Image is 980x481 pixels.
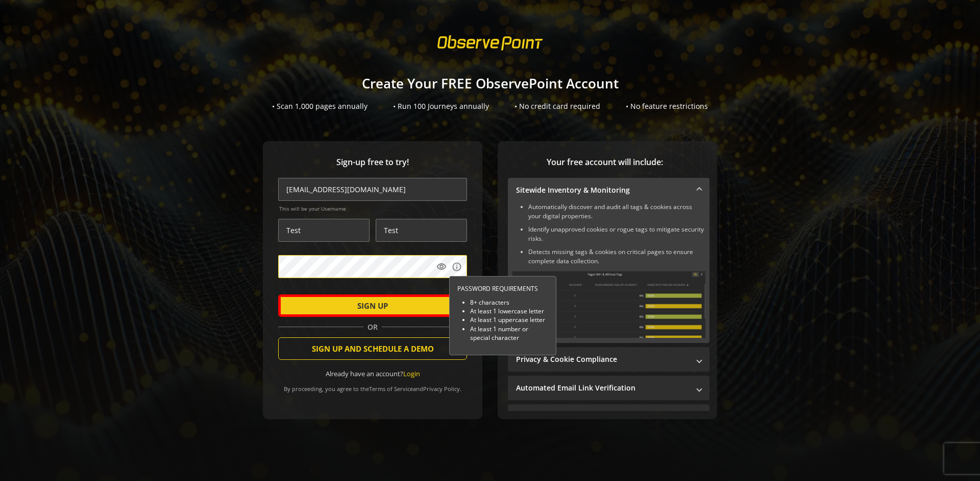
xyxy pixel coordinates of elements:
li: Automatically discover and audit all tags & cookies across your digital properties. [528,202,705,221]
span: SIGN UP AND SCHEDULE A DEMO [312,339,434,358]
a: Login [403,369,420,378]
span: OR [363,322,382,332]
li: At least 1 lowercase letter [470,307,548,316]
mat-expansion-panel-header: Sitewide Inventory & Monitoring [508,178,709,202]
mat-icon: info [452,262,462,272]
button: SIGN UP [278,294,467,317]
div: • Run 100 Journeys annually [393,101,489,111]
mat-icon: visibility [436,262,447,272]
mat-panel-title: Privacy & Cookie Compliance [516,354,689,364]
span: This will be your Username [279,205,467,212]
button: SIGN UP AND SCHEDULE A DEMO [278,337,467,360]
li: At least 1 number or special character [470,325,548,342]
a: Terms of Service [369,385,413,393]
mat-panel-title: Sitewide Inventory & Monitoring [516,185,689,195]
input: First Name * [278,219,370,242]
mat-expansion-panel-header: Privacy & Cookie Compliance [508,347,709,372]
span: Sign-up free to try! [278,156,467,168]
div: • No feature restrictions [626,101,708,111]
div: PASSWORD REQUIREMENTS [457,284,548,293]
mat-expansion-panel-header: Performance Monitoring with Web Vitals [508,404,709,429]
span: Your free account will include: [508,156,702,168]
div: Already have an account? [278,369,467,379]
mat-expansion-panel-header: Automated Email Link Verification [508,376,709,400]
div: Sitewide Inventory & Monitoring [508,202,709,343]
div: • Scan 1,000 pages annually [272,101,367,111]
li: Detects missing tags & cookies on critical pages to ensure complete data collection. [528,247,705,266]
input: Last Name * [376,219,467,242]
mat-panel-title: Automated Email Link Verification [516,383,689,393]
input: Email Address (name@work-email.com) * [278,178,467,201]
div: • No credit card required [514,101,600,111]
span: SIGN UP [357,296,388,315]
li: 8+ characters [470,298,548,307]
li: Identify unapproved cookies or rogue tags to mitigate security risks. [528,225,705,243]
li: At least 1 uppercase letter [470,316,548,325]
div: By proceeding, you agree to the and . [278,378,467,393]
img: Sitewide Inventory & Monitoring [512,271,705,338]
a: Privacy Policy [423,385,460,393]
